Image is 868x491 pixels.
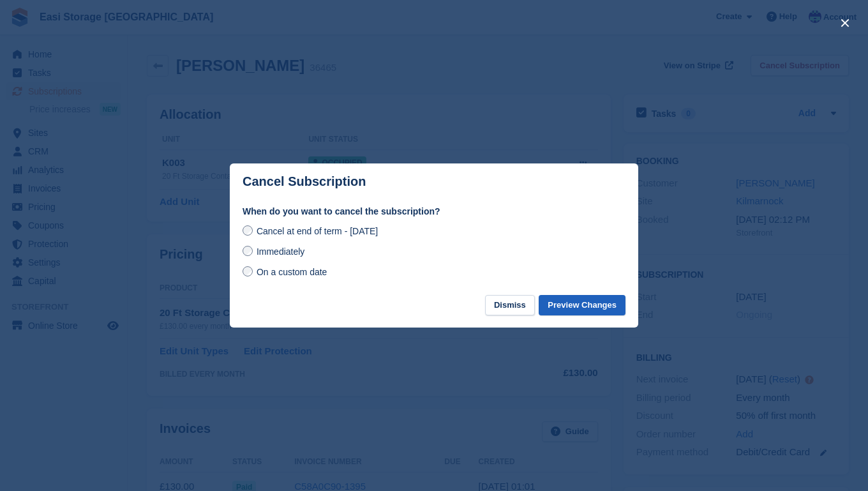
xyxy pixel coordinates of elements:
[257,226,378,236] span: Cancel at end of term - [DATE]
[243,246,253,256] input: Immediately
[539,295,625,316] button: Preview Changes
[257,246,304,257] span: Immediately
[485,295,535,316] button: Dismiss
[243,174,366,189] p: Cancel Subscription
[243,205,625,218] label: When do you want to cancel the subscription?
[835,13,855,33] button: close
[243,266,253,276] input: On a custom date
[243,225,253,236] input: Cancel at end of term - [DATE]
[257,267,327,277] span: On a custom date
